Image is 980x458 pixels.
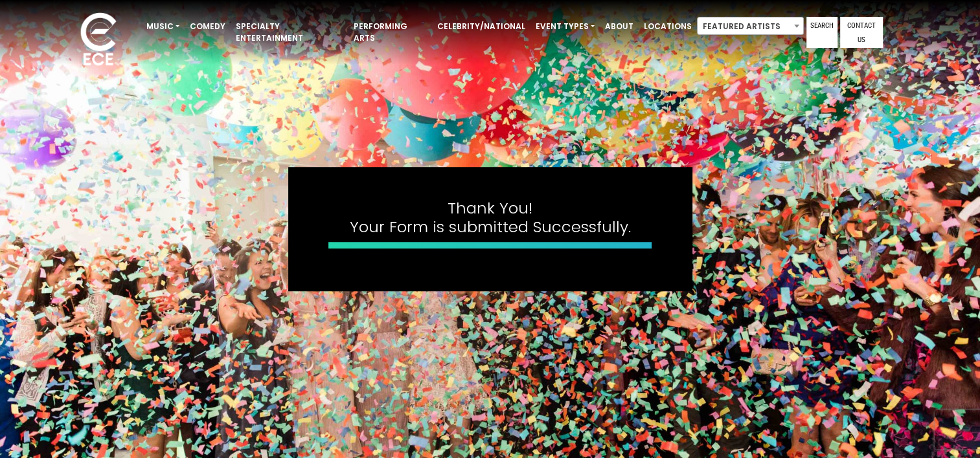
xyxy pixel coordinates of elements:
[697,17,804,35] span: Featured Artists
[698,17,803,36] span: Featured Artists
[66,9,131,72] img: ece_new_logo_whitev2-1.png
[639,16,697,38] a: Locations
[185,16,231,38] a: Comedy
[231,16,348,49] a: Specialty Entertainment
[432,16,530,38] a: Celebrity/National
[328,199,652,237] h4: Thank You! Your Form is submitted Successfully.
[348,16,432,49] a: Performing Arts
[600,16,639,38] a: About
[806,17,838,48] a: Search
[530,16,600,38] a: Event Types
[141,16,185,38] a: Music
[840,17,883,48] a: Contact Us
